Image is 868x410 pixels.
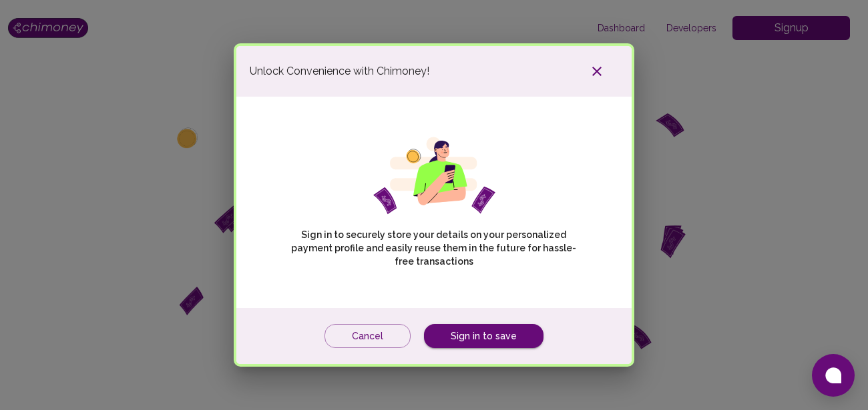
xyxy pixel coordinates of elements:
p: Sign in to securely store your details on your personalized payment profile and easily reuse them... [282,228,585,268]
button: Open chat window [812,354,855,397]
span: Unlock Convenience with Chimoney! [250,63,429,79]
button: Cancel [324,324,411,349]
a: Sign in to save [424,324,544,349]
img: girl phone svg [373,137,495,215]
